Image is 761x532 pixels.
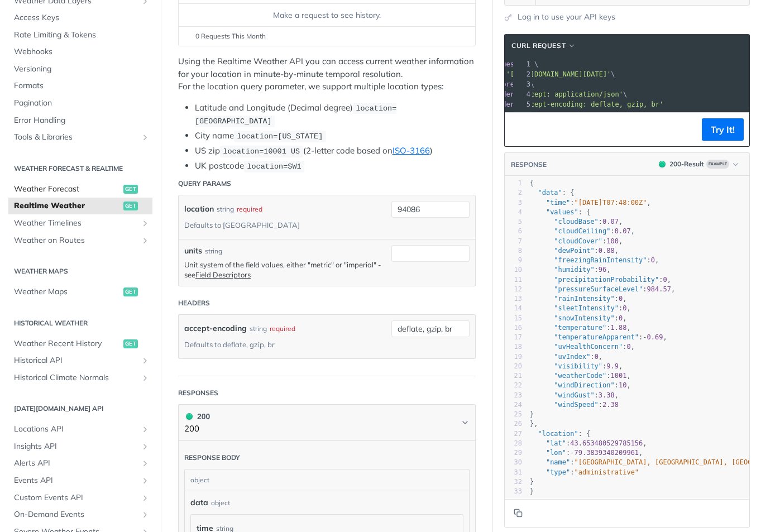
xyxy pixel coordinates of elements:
[8,318,152,328] h2: Historical Weather
[554,266,594,274] span: "humidity"
[8,129,152,146] a: Tools & LibrariesShow subpages for Tools & Libraries
[570,439,643,447] span: 43.653480529785156
[599,247,615,255] span: 0.88
[123,185,138,194] span: get
[554,304,619,312] span: "sleetIntensity"
[530,314,627,322] span: : ,
[530,401,619,409] span: :
[530,189,575,196] span: : {
[178,298,210,308] div: Headers
[14,200,121,212] span: Realtime Weather
[554,276,659,284] span: "precipitationProbability"
[14,475,138,486] span: Events API
[178,179,231,189] div: Query Params
[530,237,623,245] span: : ,
[14,355,138,366] span: Historical API
[195,102,476,128] li: Latitude and Longitude (Decimal degree)
[505,304,522,313] div: 14
[141,459,150,468] button: Show subpages for Alerts API
[505,323,522,333] div: 16
[530,227,635,235] span: : ,
[530,353,602,361] span: : ,
[510,505,526,521] button: Copy to clipboard
[237,201,262,217] div: required
[505,294,522,304] div: 13
[575,468,639,476] span: "administrative"
[530,372,631,380] span: : ,
[123,287,138,296] span: get
[8,215,152,232] a: Weather TimelinesShow subpages for Weather Timelines
[530,439,647,447] span: : ,
[14,441,138,452] span: Insights API
[14,115,150,126] span: Error Handling
[8,198,152,214] a: Realtime Weatherget
[530,410,534,418] span: }
[615,227,631,235] span: 0.07
[546,439,566,447] span: "lat"
[8,352,152,369] a: Historical APIShow subpages for Historical API
[141,356,150,365] button: Show subpages for Historical API
[505,237,522,246] div: 7
[508,40,580,51] button: cURL Request
[619,295,623,303] span: 0
[530,199,651,207] span: : ,
[223,147,300,156] span: location=10001 US
[505,410,522,419] div: 25
[554,343,623,351] span: "uvHealthConcern"
[184,423,210,435] p: 200
[518,11,615,23] a: Log in to use your API keys
[554,295,614,303] span: "rainIntensity"
[505,439,522,448] div: 28
[659,161,666,167] span: 200
[211,498,230,508] div: object
[511,41,566,51] span: cURL Request
[237,132,323,141] span: location=[US_STATE]
[195,145,476,157] li: US zip (2-letter code based on )
[8,232,152,249] a: Weather on RoutesShow subpages for Weather on Routes
[575,449,639,457] span: 79.3839340209961
[186,413,193,420] span: 200
[462,90,627,98] span: \
[14,80,150,92] span: Formats
[602,218,619,226] span: 0.07
[669,159,704,169] div: 200 - Result
[8,284,152,300] a: Weather Mapsget
[530,449,643,457] span: : ,
[518,90,623,98] span: 'accept: application/json'
[8,112,152,129] a: Error Handling
[195,160,476,172] li: UK postcode
[123,339,138,348] span: get
[461,418,470,427] svg: Chevron
[184,201,214,217] label: location
[14,235,138,246] span: Weather on Routes
[14,424,138,435] span: Locations API
[554,362,602,370] span: "visibility"
[141,442,150,451] button: Show subpages for Insights API
[141,493,150,502] button: Show subpages for Custom Events API
[8,78,152,94] a: Formats
[530,420,538,428] span: },
[505,285,522,294] div: 12
[599,391,615,399] span: 3.38
[14,338,121,349] span: Weather Recent History
[554,285,643,293] span: "pressureSurfaceLevel"
[14,30,150,41] span: Rate Limiting & Tokens
[505,275,522,285] div: 11
[505,419,522,429] div: 26
[8,455,152,472] a: Alerts APIShow subpages for Alerts API
[651,256,655,264] span: 0
[554,381,614,389] span: "windDirection"
[8,404,152,414] h2: [DATE][DOMAIN_NAME] API
[530,256,659,264] span: : ,
[530,362,623,370] span: : ,
[14,509,138,520] span: On-Demand Events
[184,337,275,353] div: Defaults to deflate, gzip, br
[554,237,602,245] span: "cloudCover"
[505,342,522,352] div: 18
[217,201,234,217] div: string
[141,219,150,228] button: Show subpages for Weather Timelines
[513,99,532,109] div: 5
[205,246,222,256] div: string
[123,202,138,210] span: get
[184,410,210,423] div: 200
